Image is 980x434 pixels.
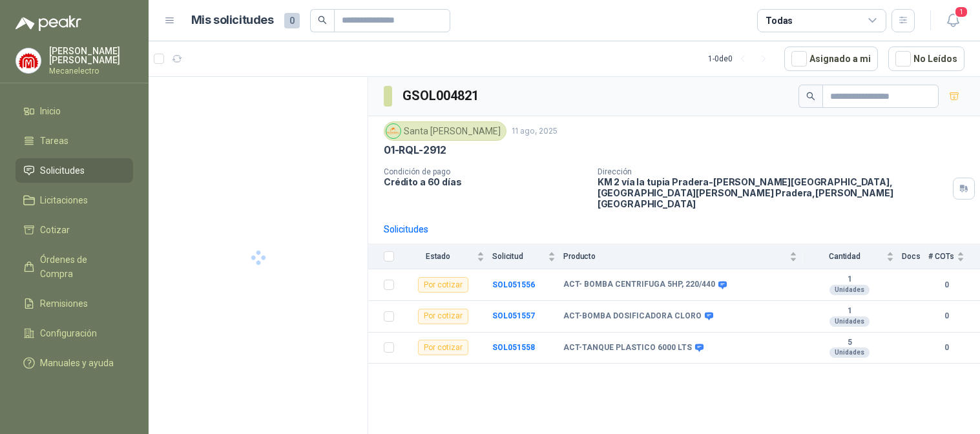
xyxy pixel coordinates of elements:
[598,167,948,176] p: Dirección
[16,188,133,212] a: Licitaciones
[888,46,964,71] button: No Leídos
[492,311,535,320] a: SOL051557
[784,46,878,71] button: Asignado a mi
[49,67,133,75] p: Mecanelectro
[384,121,506,141] div: Santa [PERSON_NAME]
[40,296,88,311] span: Remisiones
[16,48,41,73] img: Company Logo
[492,280,535,289] a: SOL051556
[40,356,114,370] span: Manuales y ayuda
[598,176,948,209] p: KM 2 vía la tupia Pradera-[PERSON_NAME][GEOGRAPHIC_DATA], [GEOGRAPHIC_DATA][PERSON_NAME] Pradera ...
[40,134,68,148] span: Tareas
[40,253,121,281] span: Órdenes de Compra
[16,218,133,242] a: Cotizar
[40,326,97,340] span: Configuración
[766,14,793,28] div: Todas
[928,310,964,322] b: 0
[928,252,954,261] span: # COTs
[492,343,535,352] a: SOL051558
[954,6,968,18] span: 1
[805,252,884,261] span: Cantidad
[384,176,587,187] p: Crédito a 60 días
[16,321,133,346] a: Configuración
[402,86,481,106] h3: GSOL004821
[16,129,133,153] a: Tareas
[16,158,133,183] a: Solicitudes
[40,163,85,178] span: Solicitudes
[805,274,894,285] b: 1
[563,311,702,322] b: ACT-BOMBA DOSIFICADORA CLORO
[492,252,545,261] span: Solicitud
[829,347,870,358] div: Unidades
[384,167,587,176] p: Condición de pago
[16,15,81,31] img: Logo peakr
[902,244,928,269] th: Docs
[928,279,964,291] b: 0
[40,193,88,207] span: Licitaciones
[418,340,468,355] div: Por cotizar
[16,99,133,123] a: Inicio
[384,143,446,157] p: 01-RQL-2912
[805,338,894,348] b: 5
[806,92,815,101] span: search
[563,343,692,353] b: ACT-TANQUE PLASTICO 6000 LTS
[418,277,468,293] div: Por cotizar
[40,223,70,237] span: Cotizar
[805,306,894,316] b: 1
[318,15,327,25] span: search
[49,46,133,65] p: [PERSON_NAME] [PERSON_NAME]
[941,9,964,32] button: 1
[16,247,133,286] a: Órdenes de Compra
[16,291,133,316] a: Remisiones
[386,124,401,138] img: Company Logo
[402,252,474,261] span: Estado
[418,309,468,324] div: Por cotizar
[829,316,870,327] div: Unidades
[40,104,61,118] span: Inicio
[563,280,715,290] b: ACT- BOMBA CENTRIFUGA 5HP, 220/440
[16,351,133,375] a: Manuales y ayuda
[563,244,805,269] th: Producto
[829,285,870,295] div: Unidades
[492,244,563,269] th: Solicitud
[384,222,428,236] div: Solicitudes
[512,125,558,138] p: 11 ago, 2025
[708,48,774,69] div: 1 - 0 de 0
[402,244,492,269] th: Estado
[284,13,300,28] span: 0
[928,244,980,269] th: # COTs
[805,244,902,269] th: Cantidad
[563,252,787,261] span: Producto
[928,342,964,354] b: 0
[191,11,274,30] h1: Mis solicitudes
